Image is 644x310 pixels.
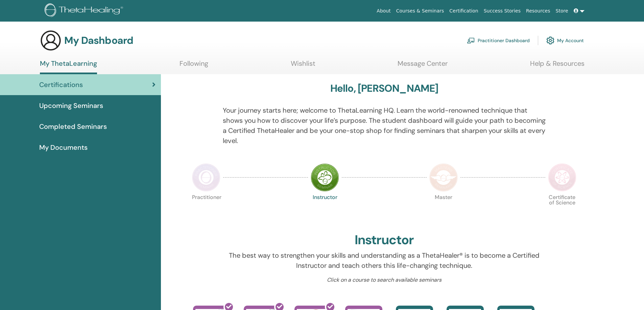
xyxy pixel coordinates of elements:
[39,101,103,111] span: Upcoming Seminars
[291,59,315,73] a: Wishlist
[40,59,97,74] a: My ThetaLearning
[553,5,571,17] a: Store
[45,3,125,19] img: logo.png
[40,30,62,51] img: generic-user-icon.jpg
[39,121,107,132] span: Completed Seminars
[530,59,585,73] a: Help & Resources
[429,195,458,223] p: Master
[398,59,448,73] a: Message Center
[546,35,554,46] img: cog.svg
[192,163,220,192] img: Practitioner
[311,163,339,192] img: Instructor
[355,232,414,248] h2: Instructor
[393,5,447,17] a: Courses & Seminars
[311,195,339,223] p: Instructor
[39,80,83,90] span: Certifications
[447,5,481,17] a: Certification
[330,82,438,94] h3: Hello, [PERSON_NAME]
[548,163,576,192] img: Certificate of Science
[523,5,553,17] a: Resources
[548,195,576,223] p: Certificate of Science
[223,250,546,271] p: The best way to strengthen your skills and understanding as a ThetaHealer® is to become a Certifi...
[467,37,475,44] img: chalkboard-teacher.svg
[64,34,133,47] h3: My Dashboard
[467,33,530,48] a: Practitioner Dashboard
[223,105,546,146] p: Your journey starts here; welcome to ThetaLearning HQ. Learn the world-renowned technique that sh...
[39,142,88,152] span: My Documents
[429,163,458,192] img: Master
[223,276,546,284] p: Click on a course to search available seminars
[481,5,523,17] a: Success Stories
[180,59,208,73] a: Following
[546,33,584,48] a: My Account
[192,195,220,223] p: Practitioner
[374,5,393,17] a: About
